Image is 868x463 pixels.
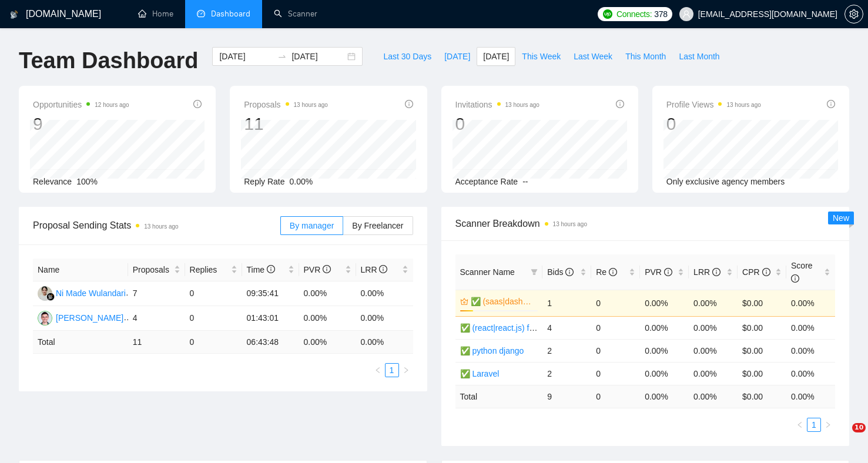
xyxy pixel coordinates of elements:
span: right [825,421,832,428]
li: Previous Page [793,418,807,432]
td: 0.00 % [786,385,835,408]
span: LRR [693,267,720,277]
span: [DATE] [483,50,509,63]
td: 0.00% [299,281,356,306]
span: info-circle [827,100,835,108]
time: 13 hours ago [553,221,587,227]
span: left [796,421,803,428]
span: setting [845,9,863,19]
span: info-circle [664,268,672,276]
span: Invitations [455,98,539,112]
button: Last 30 Days [377,47,438,66]
td: 0.00% [640,290,689,316]
span: info-circle [323,265,331,273]
span: By manager [290,221,334,230]
div: 9 [33,113,129,135]
td: 4 [542,316,591,339]
button: Last Month [672,47,726,66]
span: PVR [304,265,331,274]
span: swap-right [277,52,287,61]
span: info-circle [379,265,387,273]
span: 100% [76,177,98,186]
span: Acceptance Rate [455,177,518,186]
td: 9 [542,385,591,408]
span: Last 30 Days [383,50,431,63]
img: EP [38,311,52,326]
a: searchScanner [274,9,317,19]
td: 0.00% [356,306,413,331]
a: EP[PERSON_NAME] [38,313,123,322]
span: info-circle [791,274,799,283]
span: This Week [522,50,561,63]
span: Only exclusive agency members [666,177,785,186]
span: [DATE] [444,50,470,63]
span: Proposals [244,98,328,112]
span: info-circle [565,268,574,276]
button: This Month [619,47,672,66]
td: $ 0.00 [738,385,786,408]
td: 7 [128,281,185,306]
img: NM [38,286,52,301]
span: LRR [361,265,388,274]
td: Total [33,331,128,354]
time: 13 hours ago [144,223,178,230]
input: End date [291,50,345,63]
td: 0.00% [689,362,738,385]
div: 0 [666,113,761,135]
span: info-circle [762,268,770,276]
td: $0.00 [738,316,786,339]
td: 0.00% [786,362,835,385]
th: Proposals [128,259,185,281]
td: $0.00 [738,290,786,316]
iframe: Intercom live chat [828,423,856,451]
a: homeHome [138,9,173,19]
span: info-circle [405,100,413,108]
span: By Freelancer [352,221,403,230]
td: 0 [185,281,242,306]
span: Relevance [33,177,72,186]
button: left [371,363,385,377]
span: Last Month [679,50,719,63]
h1: Team Dashboard [19,47,198,75]
span: 0.00% [290,177,313,186]
td: 0.00% [786,339,835,362]
td: 0 [591,362,640,385]
span: crown [460,297,468,306]
span: Bids [547,267,574,277]
div: [PERSON_NAME] [56,311,123,324]
td: 0.00 % [689,385,738,408]
span: user [682,10,691,18]
span: Proposals [133,263,172,276]
div: Ni Made Wulandari [56,287,126,300]
td: 0.00 % [356,331,413,354]
span: Re [596,267,617,277]
span: Scanner Breakdown [455,216,836,231]
span: -- [522,177,528,186]
li: Next Page [821,418,835,432]
td: 06:43:48 [242,331,299,354]
td: 01:43:01 [242,306,299,331]
span: Replies [190,263,229,276]
span: Reply Rate [244,177,284,186]
td: 0 [591,385,640,408]
a: ✅ (saas|dashboard|tool|web app|platform) ai developer [471,295,536,308]
span: Time [247,265,275,274]
td: 0.00% [786,290,835,316]
span: 378 [654,8,667,21]
td: 0.00% [640,339,689,362]
span: 10 [852,423,866,432]
span: Proposal Sending Stats [33,218,280,233]
span: dashboard [197,9,205,18]
a: 1 [386,364,398,377]
td: Total [455,385,543,408]
li: Next Page [399,363,413,377]
td: 1 [542,290,591,316]
button: left [793,418,807,432]
span: New [833,213,849,223]
td: 2 [542,339,591,362]
button: right [821,418,835,432]
span: Profile Views [666,98,761,112]
td: 0 [591,316,640,339]
td: 0.00% [786,316,835,339]
li: Previous Page [371,363,385,377]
